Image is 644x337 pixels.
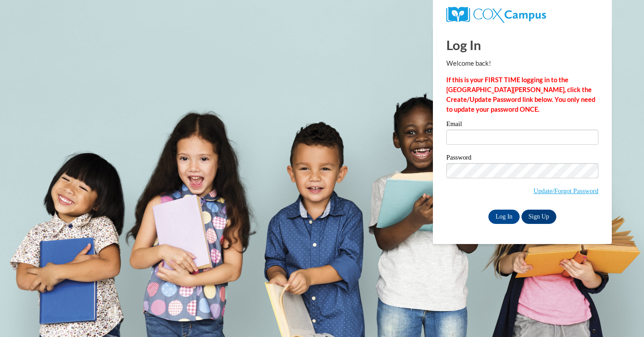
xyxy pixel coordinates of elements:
img: COX Campus [446,7,546,23]
a: COX Campus [446,10,546,18]
a: Sign Up [521,210,556,224]
label: Password [446,154,598,163]
h1: Log In [446,36,598,54]
a: Update/Forgot Password [534,187,598,194]
label: Email [446,121,598,130]
input: Log In [488,210,520,224]
p: Welcome back! [446,59,598,68]
strong: If this is your FIRST TIME logging in to the [GEOGRAPHIC_DATA][PERSON_NAME], click the Create/Upd... [446,76,595,113]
